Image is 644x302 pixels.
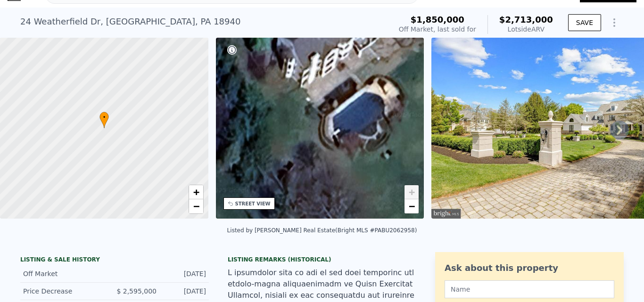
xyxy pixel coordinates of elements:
[23,269,107,278] div: Off Market
[568,14,601,31] button: SAVE
[405,199,419,213] a: Zoom out
[23,286,107,296] div: Price Decrease
[228,256,416,263] div: Listing Remarks (Historical)
[409,200,415,212] span: −
[499,24,553,34] div: Lotside ARV
[189,185,203,199] a: Zoom in
[445,280,614,298] input: Name
[499,15,553,24] span: $2,713,000
[227,227,417,234] div: Listed by [PERSON_NAME] Real Estate (Bright MLS #PABU2062958)
[99,112,109,128] div: •
[193,200,199,212] span: −
[235,200,271,207] div: STREET VIEW
[20,256,209,265] div: LISTING & SALE HISTORY
[20,15,240,28] div: 24 Weatherfield Dr , [GEOGRAPHIC_DATA] , PA 18940
[445,261,614,275] div: Ask about this property
[116,287,157,295] span: $ 2,595,000
[399,24,476,34] div: Off Market, last sold for
[405,185,419,199] a: Zoom in
[409,186,415,198] span: +
[99,113,109,122] span: •
[164,269,206,278] div: [DATE]
[164,286,206,296] div: [DATE]
[193,186,199,198] span: +
[411,15,464,24] span: $1,850,000
[605,13,624,32] button: Show Options
[189,199,203,213] a: Zoom out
